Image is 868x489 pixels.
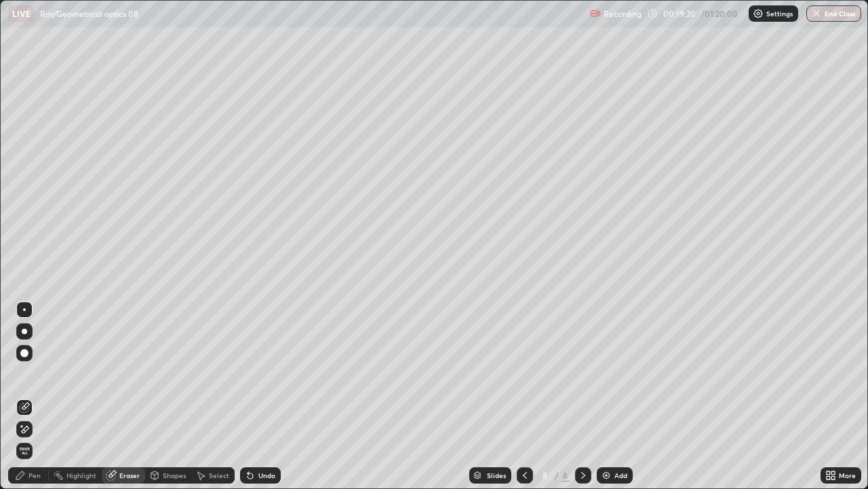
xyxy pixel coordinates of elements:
button: End Class [806,5,861,22]
div: Highlight [66,472,96,479]
img: recording.375f2c34.svg [590,8,601,19]
img: add-slide-button [601,470,612,481]
span: Erase all [17,447,32,455]
p: LIVE [12,8,31,19]
div: / [555,471,559,479]
div: Select [209,472,229,479]
div: More [839,472,856,479]
div: Pen [28,472,41,479]
div: Add [614,472,627,479]
div: Shapes [163,472,186,479]
img: end-class-cross [811,8,822,19]
div: Undo [258,472,275,479]
div: 8 [538,471,552,479]
div: 8 [561,469,570,482]
div: Slides [487,472,506,479]
div: Eraser [119,472,140,479]
p: Recording [604,9,642,19]
img: class-settings-icons [753,8,764,19]
p: Ray/Geometrical optics 08 [40,8,138,19]
p: Settings [766,10,793,17]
